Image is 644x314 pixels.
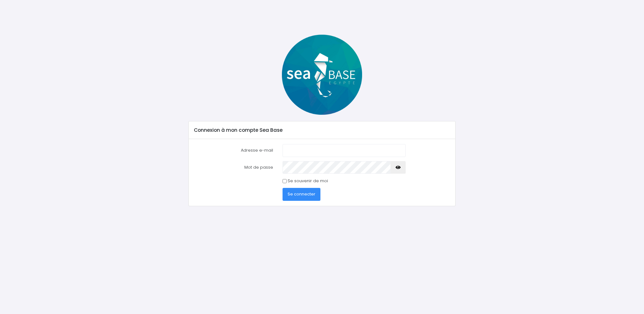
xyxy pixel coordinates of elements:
label: Se souvenir de moi [288,178,328,184]
label: Mot de passe [189,161,278,174]
label: Adresse e-mail [189,144,278,157]
div: Connexion à mon compte Sea Base [189,121,455,139]
span: Se connecter [288,191,315,197]
button: Se connecter [283,188,320,201]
